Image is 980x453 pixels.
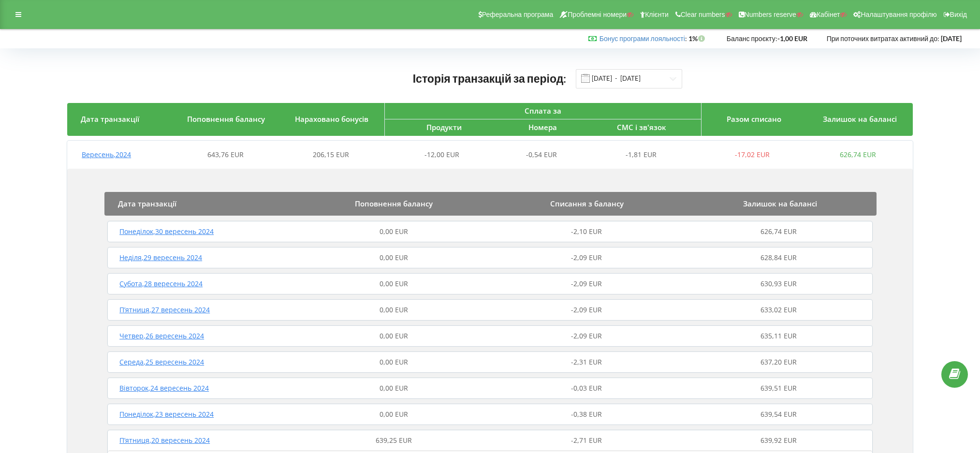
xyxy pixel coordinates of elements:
span: Кабінет [817,11,840,18]
span: Залишок на балансі [743,199,817,208]
span: Неділя , 29 вересень 2024 [119,253,202,262]
span: 0,00 EUR [380,357,408,366]
span: 0,00 EUR [380,279,408,288]
span: 639,51 EUR [761,383,797,393]
span: При поточних витратах активний до: [827,34,939,43]
span: -2,09 EUR [571,305,602,314]
span: : [600,34,687,43]
span: -1,81 EUR [626,150,657,159]
span: Четвер , 26 вересень 2024 [119,331,204,340]
span: 633,02 EUR [761,305,797,314]
span: 637,20 EUR [761,357,797,366]
span: Списання з балансу [550,199,624,208]
span: Numbers reserve [745,11,796,18]
span: Реферальна програма [482,11,554,18]
span: Клієнти [645,11,669,18]
span: 639,54 EUR [761,409,797,419]
span: Субота , 28 вересень 2024 [119,279,203,288]
span: 635,11 EUR [761,331,797,340]
span: 0,00 EUR [380,227,408,236]
a: Бонус програми лояльності [600,34,685,43]
span: Понеділок , 23 вересень 2024 [119,409,214,419]
span: Залишок на балансі [823,114,897,124]
span: Середа , 25 вересень 2024 [119,357,204,366]
span: 639,92 EUR [761,436,797,445]
span: -0,54 EUR [526,150,557,159]
span: 626,74 EUR [840,150,876,159]
span: Разом списано [727,114,781,124]
span: -2,10 EUR [571,227,602,236]
span: Номера [528,122,557,132]
span: 0,00 EUR [380,305,408,314]
span: Продукти [426,122,462,132]
span: Сплата за [525,106,561,116]
span: -2,09 EUR [571,253,602,262]
span: Баланс проєкту: [727,34,777,43]
span: 628,84 EUR [761,253,797,262]
span: 626,74 EUR [761,227,797,236]
span: -0,38 EUR [571,409,602,419]
span: Проблемні номери [568,11,627,18]
span: Дата транзакції [81,114,139,124]
span: 630,93 EUR [761,279,797,288]
span: -2,09 EUR [571,331,602,340]
strong: -1,00 EUR [777,34,807,43]
span: -12,00 EUR [424,150,459,159]
span: -2,09 EUR [571,279,602,288]
span: 0,00 EUR [380,409,408,419]
strong: [DATE] [941,34,962,43]
span: Поповнення балансу [187,114,265,124]
span: 206,15 EUR [313,150,349,159]
span: Clear numbers [681,11,725,18]
span: Поповнення балансу [355,199,433,208]
span: 0,00 EUR [380,383,408,393]
span: П’ятниця , 20 вересень 2024 [119,436,210,445]
span: СМС і зв'язок [617,122,666,132]
span: Понеділок , 30 вересень 2024 [119,227,214,236]
span: Налаштування профілю [861,11,936,18]
span: -0,03 EUR [571,383,602,393]
span: 0,00 EUR [380,331,408,340]
span: П’ятниця , 27 вересень 2024 [119,305,210,314]
span: Вівторок , 24 вересень 2024 [119,383,209,393]
strong: 1% [688,34,707,43]
span: 639,25 EUR [376,436,412,445]
span: Дата транзакції [118,199,176,208]
span: 0,00 EUR [380,253,408,262]
span: Вересень , 2024 [82,150,131,159]
span: -17,02 EUR [735,150,770,159]
span: Історія транзакцій за період: [413,72,567,85]
span: -2,71 EUR [571,436,602,445]
span: -2,31 EUR [571,357,602,366]
span: 643,76 EUR [207,150,244,159]
span: Нараховано бонусів [295,114,368,124]
span: Вихід [950,11,967,18]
